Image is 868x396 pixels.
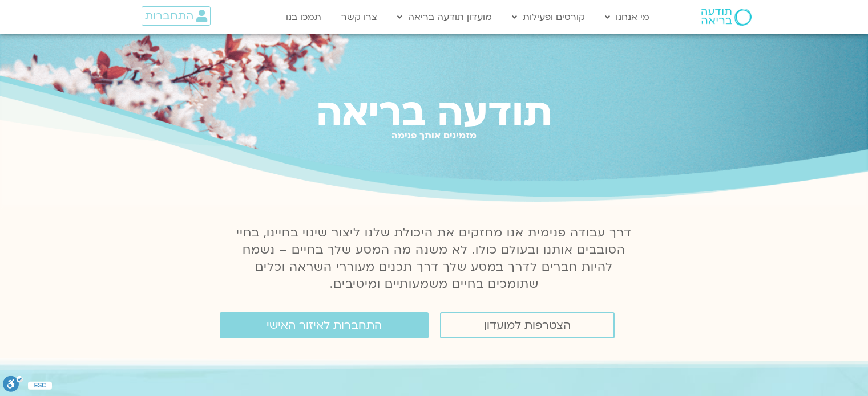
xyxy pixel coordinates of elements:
[267,319,382,332] span: התחברות לאיזור האישי
[280,6,327,28] a: תמכו בנו
[391,6,498,28] a: מועדון תודעה בריאה
[220,312,429,338] a: התחברות לאיזור האישי
[440,312,615,338] a: הצטרפות למועדון
[599,6,655,28] a: מי אנחנו
[484,319,571,332] span: הצטרפות למועדון
[230,224,639,293] p: דרך עבודה פנימית אנו מחזקים את היכולת שלנו ליצור שינוי בחיינו, בחיי הסובבים אותנו ובעולם כולו. לא...
[145,10,193,22] span: התחברות
[701,9,752,26] img: תודעה בריאה
[506,6,591,28] a: קורסים ופעילות
[336,6,383,28] a: צרו קשר
[142,6,211,26] a: התחברות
